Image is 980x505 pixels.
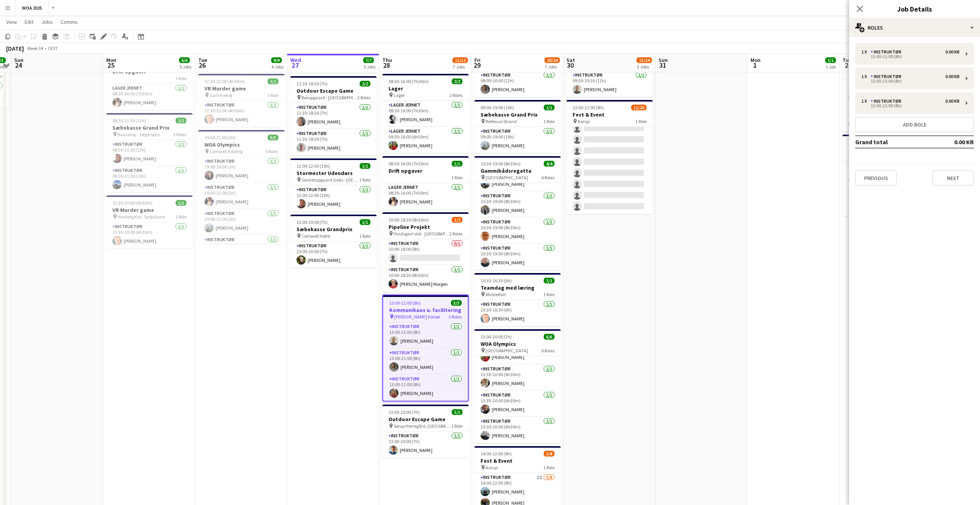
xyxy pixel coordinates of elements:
button: Add role [855,117,974,132]
h3: Sæbekasse Grandprix [290,226,377,233]
app-card-role: Lager Jernet1/108:30-16:00 (7h30m)[PERSON_NAME] [106,84,193,110]
h3: Teamdag med læring [474,284,561,291]
a: Edit [22,17,37,27]
app-card-role: Instruktør1/109:30-20:30 (11h)[PERSON_NAME] [566,71,653,97]
div: 0.00 KR [945,74,960,79]
app-card-role: Instruktør1/108:00-20:00 (12h)[PERSON_NAME] [474,71,561,97]
span: 13:00-20:00 (7h) [389,409,420,415]
app-card-role: Instruktør1/119:00-20:00 (1h)[PERSON_NAME] [198,157,285,183]
span: 11:30-18:30 (7h) [297,81,328,87]
app-job-card: 19:00-21:00 (2h)5/5WOA Olympics Comwell Kolding5 RolesInstruktør1/119:00-20:00 (1h)[PERSON_NAME]I... [198,130,285,244]
app-card-role: Instruktør1/119:00-21:00 (2h)[PERSON_NAME] [198,209,285,235]
app-card-role: Instruktør1/111:30-18:30 (7h)[PERSON_NAME] [290,129,377,155]
span: Thu [382,57,392,63]
span: Comwell Kolding [209,148,243,154]
h3: Drift opgaver [382,167,469,174]
span: 30 [565,61,575,70]
app-job-card: 08:30-16:00 (7h30m)1/1Drift opgaver1 RoleLager Jernet1/108:30-16:00 (7h30m)[PERSON_NAME] [382,156,469,209]
span: 13:00-21:00 (8h) [389,300,420,306]
td: Grand total [855,136,929,148]
span: 10:30-16:30 (6h) [481,278,512,283]
span: 26 [197,61,207,70]
span: Fri [474,57,481,63]
span: 29 [473,61,481,70]
app-card-role: Instruktør1/110:30-19:00 (8h30m)[PERSON_NAME] [474,218,561,244]
app-card-role: Instruktør0/110:00-18:00 (8h) [382,239,469,265]
app-job-card: 13:00-20:00 (7h)6/6WOA Olympics [GEOGRAPHIC_DATA]6 Roles[PERSON_NAME]Instruktør1/113:00-20:00 (7h... [474,329,561,443]
div: 5 Jobs [179,64,191,70]
div: 3 Jobs [637,64,652,70]
span: Week 34 [25,45,45,51]
h3: Pipeline Projekt [382,223,469,230]
app-job-card: 13:00-21:00 (8h)11/20Fest & Event Aarup1 Role[PERSON_NAME] [566,100,653,214]
div: 10:30-19:00 (8h30m)4/4Gummibådsregatta [GEOGRAPHIC_DATA]4 RolesInstruktør1/110:30-19:00 (8h30m)[P... [474,156,561,270]
h3: Sæbekasse Grand Prix [106,124,193,131]
app-card-role: Instruktør1/113:00-21:00 (8h)[PERSON_NAME] [383,348,468,375]
div: 13:00-21:00 (8h) [861,79,960,83]
span: 09:00-19:00 (10h) [481,105,514,110]
app-card-role: Instruktør1/113:30-20:00 (6h30m)[PERSON_NAME] [106,222,193,248]
div: 1 x [861,49,871,55]
span: 7/7 [363,57,374,63]
div: 7 Jobs [545,64,560,70]
span: Wed [290,57,301,63]
div: 08:30-16:00 (7h30m)2/2Lager Lager2 RolesLager Jernet1/108:30-16:00 (7h30m)[PERSON_NAME]Lager Jern... [382,74,469,153]
span: Comwell Holte [302,233,330,239]
span: 1 Role [635,118,647,124]
a: Jobs [38,17,56,27]
button: WOA 2025 [16,0,49,15]
app-job-card: 13:30-20:00 (6h30m)1/1VR Murder game Hovborg Kro - Sydjylland1 RoleInstruktør1/113:30-20:00 (6h30... [106,195,193,248]
span: 1 Role [543,118,554,124]
h3: Game of Drones [843,146,929,153]
span: 2/2 [452,78,462,84]
app-job-card: 09:00-19:00 (10h)1/1Sæbekasse Grand Prix Bellevue Strand1 RoleInstruktør1/109:00-19:00 (10h)[PERS... [474,100,561,153]
span: Aarup [578,118,590,124]
span: Mon [106,57,116,63]
div: 12:00-17:30 (5h30m)2/2Forræderne Taastrup - KBH2 RolesInstruktør1/112:00-17:30 (5h30m)[PERSON_NAM... [843,52,929,132]
span: 1 [749,61,761,70]
span: 4/4 [544,161,554,167]
app-job-card: 15:00-20:30 (5h30m)2/2Game of Drones Kolding2 RolesInstruktør1/115:00-20:30 (5h30m)[PERSON_NAME] ... [843,135,929,216]
app-card-role: Instruktør1/110:30-16:30 (6h)[PERSON_NAME] [474,300,561,326]
span: 1/1 [360,219,370,225]
app-card-role: Instruktør1/109:00-19:00 (10h)[PERSON_NAME] [474,127,561,153]
div: 7 Jobs [453,64,467,70]
span: Edit [25,18,34,25]
span: 10:00-18:30 (8h30m) [389,217,429,223]
span: 2/2 [176,118,186,123]
span: 1 Role [175,214,186,220]
span: 28 [381,61,392,70]
span: 10:30-19:00 (8h30m) [481,161,521,167]
span: Bellevue Strand [486,118,517,124]
span: Hindsgavl slot - [GEOGRAPHIC_DATA] [394,231,449,237]
app-job-card: 13:00-20:00 (7h)1/1Outdoor Escape Game Sørup Herregård, [GEOGRAPHIC_DATA]1 RoleInstruktør1/113:00... [382,405,469,458]
span: 6 Roles [541,348,554,353]
app-job-card: 13:00-21:00 (8h)3/3Kommunikaos u. facilitering [PERSON_NAME] Korsør3 RolesInstruktør1/113:00-21:0... [382,295,469,402]
div: Roles [849,18,980,37]
span: 08:30-16:00 (7h30m) [389,78,429,84]
div: 08:30-16:00 (7h30m)1/1Drift opgaver1 RoleLager Jernet1/108:30-16:00 (7h30m)[PERSON_NAME] [106,57,193,110]
span: Sun [658,57,668,63]
app-job-card: 13:00-20:00 (7h)1/1Sæbekasse Grandprix Comwell Holte1 RoleInstruktør1/113:00-20:00 (7h)[PERSON_NAME] [290,215,377,268]
h3: Outdoor Escape Game [382,416,469,423]
app-card-role: Instruktør1/113:00-20:00 (7h)[PERSON_NAME] [290,242,377,268]
div: 13:00-21:00 (8h) [861,55,960,58]
h3: Fest & Event [474,457,561,464]
div: 1 Job [826,64,836,70]
h3: Kommunikaos u. facilitering [383,307,468,313]
span: 08:30-16:00 (7h30m) [389,161,429,167]
span: Sat [566,57,575,63]
a: Comms [57,17,81,27]
span: Mon [750,57,761,63]
div: 12:00-22:00 (10h)1/1Stormester Udendørs Sonnerupgaard Gods - [GEOGRAPHIC_DATA]1 RoleInstruktør1/1... [290,158,377,212]
span: View [6,18,17,25]
span: Sørup Herregård, [GEOGRAPHIC_DATA] [394,423,451,429]
span: 2 Roles [449,231,462,237]
span: 1 Role [359,233,370,239]
span: 1 Role [451,423,462,429]
span: [GEOGRAPHIC_DATA] [486,348,528,353]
